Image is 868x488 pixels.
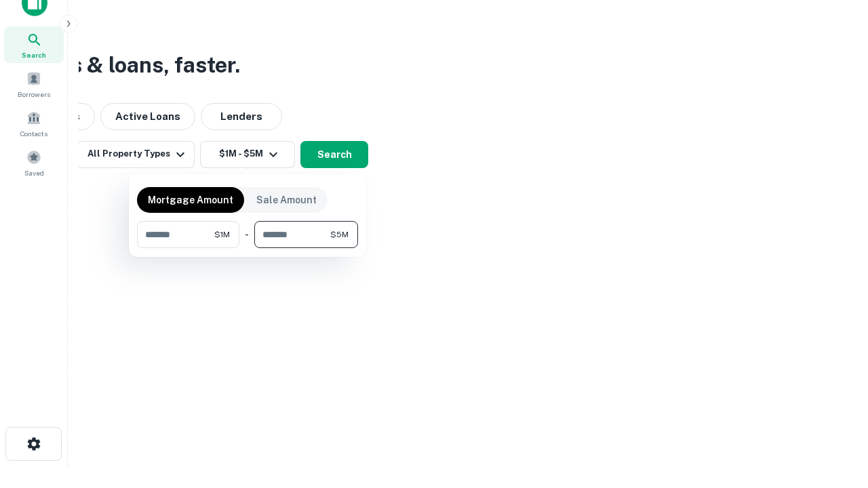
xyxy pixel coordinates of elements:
[256,192,317,207] p: Sale Amount
[800,380,868,445] iframe: Chat Widget
[148,192,233,207] p: Mortgage Amount
[245,221,249,248] div: -
[330,228,349,241] span: $5M
[214,228,230,241] span: $1M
